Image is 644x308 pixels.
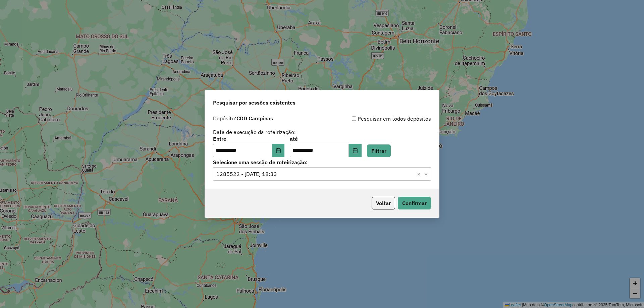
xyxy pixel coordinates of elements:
button: Choose Date [349,144,362,157]
label: Depósito: [213,114,273,122]
button: Choose Date [272,144,285,157]
span: Clear all [417,170,423,178]
label: até [290,135,361,143]
button: Filtrar [367,144,391,157]
button: Confirmar [398,197,431,209]
label: Selecione uma sessão de roteirização: [213,158,431,166]
label: Data de execução da roteirização: [213,128,296,136]
span: Pesquisar por sessões existentes [213,99,296,107]
label: Entre [213,135,284,143]
button: Voltar [372,197,395,209]
div: Pesquisar em todos depósitos [322,115,431,123]
strong: CDD Campinas [236,115,273,122]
